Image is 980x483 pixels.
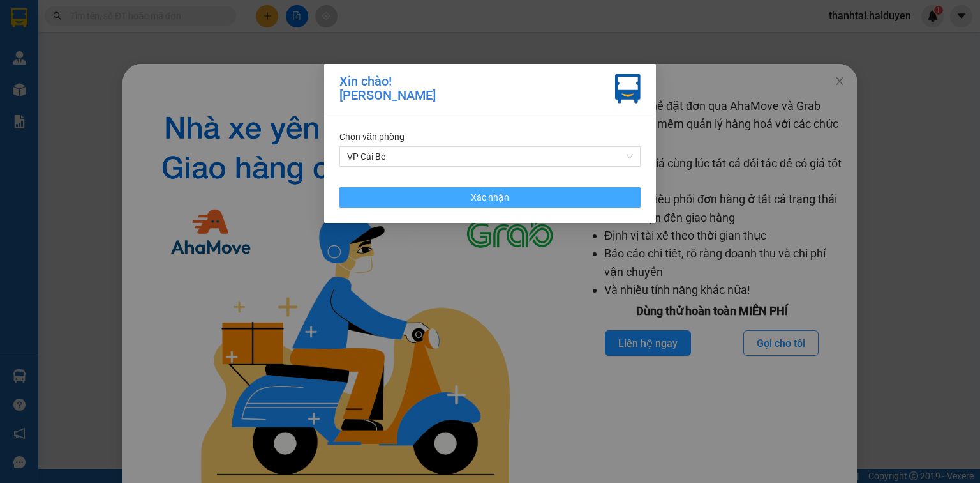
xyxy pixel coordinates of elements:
[339,187,641,208] button: Xác nhận
[339,130,641,144] div: Chọn văn phòng
[615,74,641,103] img: vxr-icon
[339,74,436,103] div: Xin chào! [PERSON_NAME]
[347,147,633,166] span: VP Cái Bè
[471,190,509,204] span: Xác nhận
